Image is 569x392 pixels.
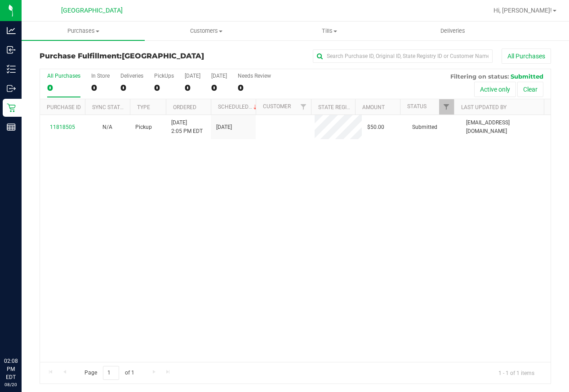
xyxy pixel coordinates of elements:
a: Customers [145,22,268,40]
span: $50.00 [367,123,384,132]
span: Tills [268,27,391,35]
inline-svg: Outbound [7,84,16,93]
iframe: Resource center [9,320,36,347]
a: Purchases [22,22,145,40]
a: Last Updated By [461,104,507,110]
h3: Purchase Fulfillment: [40,52,210,60]
span: Not Applicable [102,124,112,130]
span: [GEOGRAPHIC_DATA] [61,7,123,14]
a: Purchase ID [47,104,81,110]
p: 02:08 PM EDT [4,357,18,381]
div: 0 [238,83,271,93]
span: Purchases [22,27,145,35]
div: PickUps [154,73,174,79]
span: Customers [145,27,267,35]
inline-svg: Analytics [7,26,16,35]
p: 08/20 [4,381,18,388]
div: [DATE] [185,73,200,79]
div: 0 [211,83,227,93]
span: Hi, [PERSON_NAME]! [493,7,552,14]
a: Ordered [173,104,196,110]
div: Needs Review [238,73,271,79]
button: N/A [102,123,112,132]
span: [DATE] 2:05 PM EDT [171,119,203,136]
span: [DATE] [216,123,232,132]
a: Sync Status [92,104,127,110]
a: Tills [268,22,391,40]
input: 1 [103,366,119,380]
a: Status [407,103,427,110]
a: State Registry ID [318,104,365,110]
input: Search Purchase ID, Original ID, State Registry ID or Customer Name... [313,49,493,63]
button: Active only [474,82,516,97]
a: Amount [362,104,385,110]
div: Deliveries [120,73,143,79]
div: 0 [120,83,143,93]
button: All Purchases [502,48,551,64]
div: In Store [91,73,110,79]
button: Clear [517,82,543,97]
div: 0 [185,83,200,93]
a: Filter [296,99,311,115]
span: Deliveries [428,27,477,35]
div: All Purchases [47,73,80,79]
a: Filter [439,99,454,115]
a: Type [137,104,150,110]
div: 0 [91,83,110,93]
a: Deliveries [391,22,514,40]
span: Submitted [511,73,543,80]
div: 0 [47,83,80,93]
span: [GEOGRAPHIC_DATA] [122,52,204,60]
span: 1 - 1 of 1 items [491,366,542,379]
span: [EMAIL_ADDRESS][DOMAIN_NAME] [466,119,545,136]
div: 0 [154,83,174,93]
span: Submitted [412,123,437,132]
span: Filtering on status: [450,73,509,80]
a: Customer [263,103,291,110]
span: Pickup [135,123,152,132]
a: 11818505 [50,124,75,130]
inline-svg: Inventory [7,65,16,74]
a: Scheduled [218,104,259,110]
inline-svg: Reports [7,123,16,132]
inline-svg: Retail [7,103,16,112]
span: Page of 1 [77,366,142,380]
div: [DATE] [211,73,227,79]
inline-svg: Inbound [7,45,16,54]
